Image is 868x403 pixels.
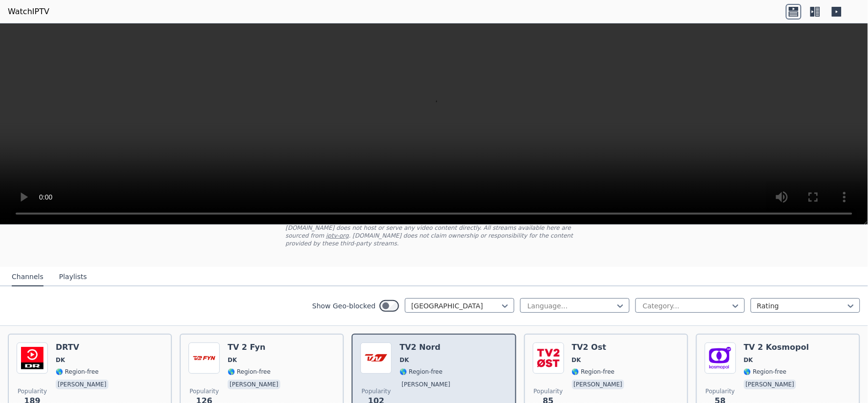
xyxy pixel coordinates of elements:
img: DRTV [17,343,48,374]
span: 🌎 Region-free [56,368,99,376]
button: Channels [12,268,43,286]
img: TV 2 Fyn [189,343,220,374]
h6: DRTV [56,343,110,352]
span: 🌎 Region-free [744,368,787,376]
a: WatchIPTV [8,6,49,18]
span: Popularity [534,387,563,395]
img: TV2 Ost [533,343,564,374]
span: DK [572,356,581,364]
p: [PERSON_NAME] [572,380,625,389]
span: Popularity [18,387,47,395]
span: Popularity [190,387,219,395]
span: Popularity [706,387,735,395]
h6: TV 2 Kosmopol [744,343,809,352]
p: [PERSON_NAME] [228,380,280,389]
button: Playlists [59,268,87,286]
span: 🌎 Region-free [228,368,271,376]
h6: TV2 Ost [572,343,627,352]
span: 🌎 Region-free [400,368,443,376]
h6: TV2 Nord [400,343,454,352]
h6: TV 2 Fyn [228,343,282,352]
span: Popularity [361,387,391,395]
a: iptv-org [326,232,349,239]
p: [PERSON_NAME] [400,380,452,389]
p: [PERSON_NAME] [744,380,797,389]
label: Show Geo-blocked [312,301,376,311]
span: 🌎 Region-free [572,368,615,376]
span: DK [744,356,753,364]
span: DK [228,356,237,364]
span: DK [56,356,65,364]
img: TV 2 Kosmopol [705,343,736,374]
span: DK [400,356,409,364]
img: TV2 Nord [360,343,392,374]
p: [PERSON_NAME] [56,380,108,389]
p: [DOMAIN_NAME] does not host or serve any video content directly. All streams available here are s... [286,224,583,247]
